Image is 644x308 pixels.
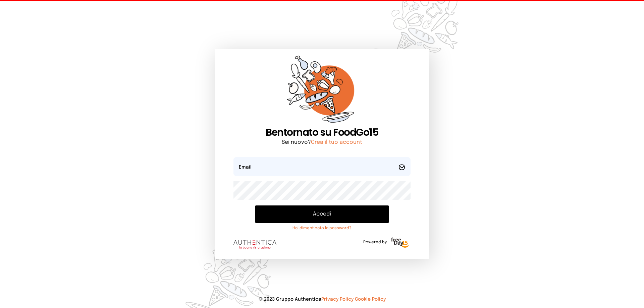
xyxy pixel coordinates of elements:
button: Accedi [255,205,389,223]
a: Privacy Policy [321,297,354,302]
img: sticker-orange.65babaf.png [287,56,357,126]
h1: Bentornato su FoodGo15 [233,126,411,138]
a: Hai dimenticato la password? [255,226,389,231]
img: logo.8f33a47.png [233,240,276,249]
img: logo-freeday.3e08031.png [389,236,411,250]
a: Crea il tuo account [311,139,362,145]
span: Powered by [363,240,387,245]
p: © 2023 Gruppo Authentica [11,296,633,303]
a: Cookie Policy [355,297,386,302]
p: Sei nuovo? [233,138,411,146]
